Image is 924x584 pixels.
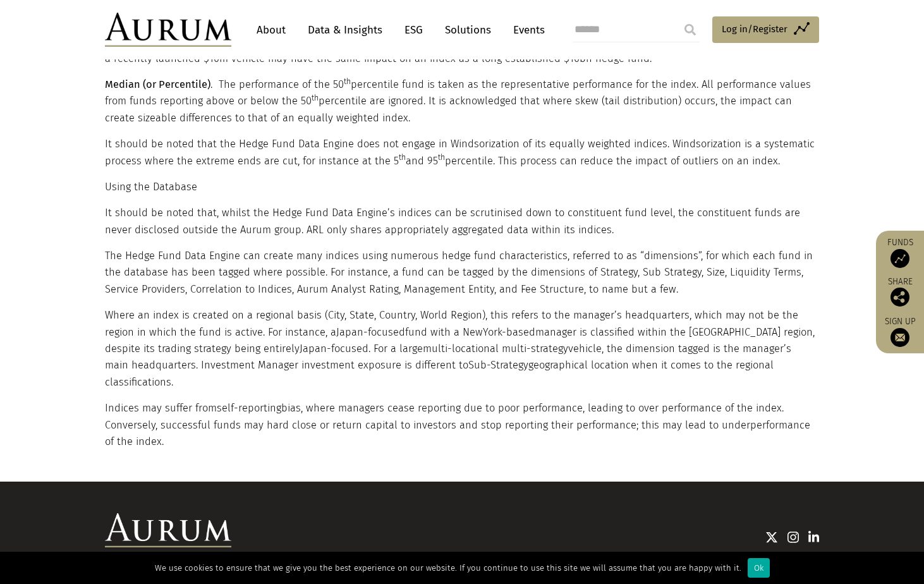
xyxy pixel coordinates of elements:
[722,21,787,37] span: Log in/Register
[398,18,429,42] a: ESG
[105,248,816,298] p: The Hedge Fund Data Engine can create many indices using numerous hedge fund characteristics, ref...
[468,359,528,371] span: Sub-Strategy
[765,531,778,544] img: Twitter icon
[344,76,351,86] sup: th
[712,16,819,43] a: Log in/Register
[678,17,703,42] input: Submit
[748,558,770,578] div: Ok
[336,326,405,338] span: Japan-focused
[105,205,816,238] p: It should be noted that, whilst the Hedge Fund Data Engine’s indices can be scrutinised down to c...
[507,18,545,42] a: Events
[105,13,231,47] img: Aurum
[882,237,918,268] a: Funds
[438,152,445,162] sup: th
[891,288,909,307] img: Share this post
[300,343,368,355] span: Japan-focused
[891,328,909,347] img: Sign up to our newsletter
[105,400,816,450] p: Indices may suffer from bias, where managers cease reporting due to poor performance, leading to ...
[105,513,231,547] img: Aurum Logo
[105,76,816,126] p: . The performance of the 50 percentile fund is taken as the representative performance for the in...
[502,343,568,355] span: multi-strategy
[882,277,918,307] div: Share
[105,179,816,195] p: Using the Database
[217,402,281,414] span: self-reporting
[105,136,816,169] p: It should be noted that the Hedge Fund Data Engine does not engage in Windsorization of its equal...
[439,18,497,42] a: Solutions
[399,152,406,162] sup: th
[312,93,319,102] sup: th
[808,531,820,544] img: Linkedin icon
[423,343,499,355] span: multi-locational
[787,531,799,544] img: Instagram icon
[301,18,389,42] a: Data & Insights
[891,249,909,268] img: Access Funds
[882,316,918,347] a: Sign up
[105,307,816,391] p: Where an index is created on a regional basis (City, State, Country, World Region), this refers t...
[250,18,292,42] a: About
[105,78,210,90] strong: Median (or Percentile)
[483,326,535,338] span: York-based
